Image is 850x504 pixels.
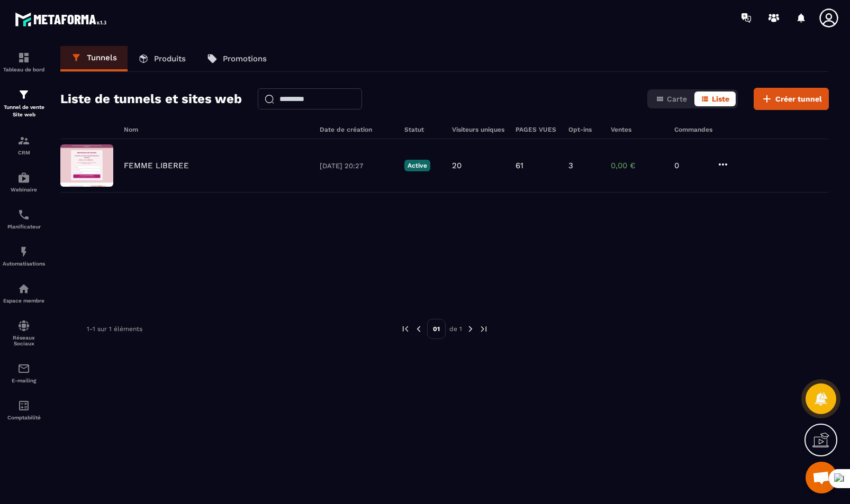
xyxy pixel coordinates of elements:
[15,10,110,29] img: logo
[3,104,45,118] p: Tunnel de vente Site web
[320,126,394,133] h6: Date de création
[414,324,423,334] img: prev
[17,362,30,375] img: email
[452,126,505,133] h6: Visiteurs uniques
[3,43,45,80] a: formationformationTableau de bord
[3,335,45,346] p: Réseaux Sociaux
[3,274,45,311] a: automationsautomationsEspace membre
[154,54,186,63] p: Produits
[3,80,45,126] a: formationformationTunnel de vente Site web
[3,187,45,193] p: Webinaire
[124,161,189,170] p: FEMME LIBEREE
[674,126,712,133] h6: Commandes
[611,161,664,170] p: 0,00 €
[17,399,30,412] img: accountant
[60,144,113,187] img: image
[60,46,128,71] a: Tunnels
[3,354,45,391] a: emailemailE-mailing
[466,324,475,334] img: next
[17,51,30,64] img: formation
[3,150,45,155] p: CRM
[3,391,45,428] a: accountantaccountantComptabilité
[320,162,394,170] p: [DATE] 20:27
[17,245,30,258] img: automations
[568,161,573,170] p: 3
[3,415,45,420] p: Comptabilité
[667,95,687,103] span: Carte
[754,88,829,110] button: Créer tunnel
[449,325,462,333] p: de 1
[568,126,600,133] h6: Opt-ins
[404,160,430,171] p: Active
[401,324,410,334] img: prev
[3,163,45,200] a: automationsautomationsWebinaire
[87,325,142,333] p: 1-1 sur 1 éléments
[87,53,117,62] p: Tunnels
[775,94,822,104] span: Créer tunnel
[516,126,558,133] h6: PAGES VUES
[674,161,706,170] p: 0
[3,237,45,274] a: automationsautomationsAutomatisations
[17,319,30,332] img: social-network
[17,134,30,147] img: formation
[128,46,196,71] a: Produits
[806,462,837,493] div: Mở cuộc trò chuyện
[60,88,242,109] h2: Liste de tunnels et sites web
[3,298,45,304] p: Espace membre
[3,261,45,267] p: Automatisations
[17,208,30,221] img: scheduler
[694,91,736,106] button: Liste
[17,88,30,101] img: formation
[649,91,693,106] button: Carte
[196,46,277,71] a: Promotions
[124,126,309,133] h6: Nom
[712,95,729,103] span: Liste
[479,324,489,334] img: next
[452,161,462,170] p: 20
[3,378,45,383] p: E-mailing
[3,67,45,72] p: Tableau de bord
[3,126,45,163] a: formationformationCRM
[17,171,30,184] img: automations
[3,224,45,230] p: Planificateur
[404,126,441,133] h6: Statut
[427,319,446,339] p: 01
[611,126,664,133] h6: Ventes
[17,282,30,295] img: automations
[3,200,45,237] a: schedulerschedulerPlanificateur
[223,54,267,63] p: Promotions
[3,311,45,354] a: social-networksocial-networkRéseaux Sociaux
[516,161,523,170] p: 61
